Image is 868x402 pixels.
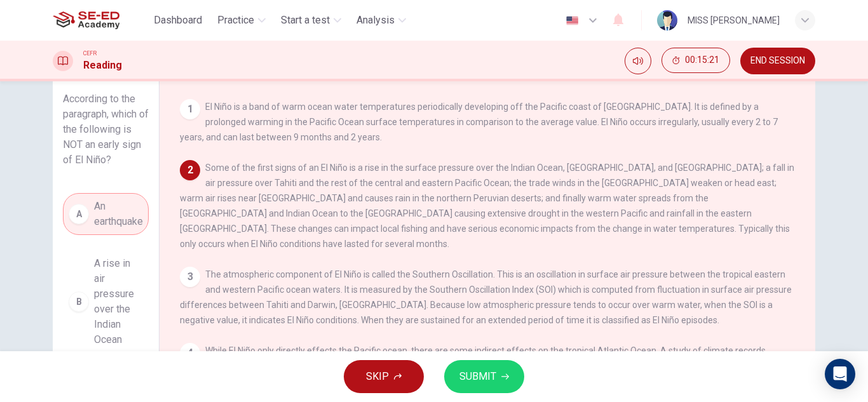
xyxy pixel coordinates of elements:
div: MISS [PERSON_NAME] [688,13,780,28]
span: Dashboard [154,13,202,28]
span: While El Niño only directly effects the Pacific ocean, there are some indirect effects on the tro... [180,345,779,401]
h1: Reading [83,58,122,73]
div: Mute [625,48,651,74]
button: SKIP [344,360,424,393]
div: 2 [180,160,200,180]
button: Start a test [276,9,346,32]
a: SE-ED Academy logo [53,8,149,33]
div: A [69,204,89,224]
button: END SESSION [740,48,815,74]
img: en [564,16,580,25]
span: CEFR [83,49,97,58]
button: Analysis [351,9,411,32]
div: 3 [180,267,200,287]
span: El Niño is a band of warm ocean water temperatures periodically developing off the Pacific coast ... [180,102,778,142]
span: Start a test [281,13,330,28]
img: Profile picture [657,10,677,30]
span: A rise in air pressure over the Indian Ocean [94,256,143,347]
button: SUBMIT [444,360,524,393]
span: The atmospheric component of El Niño is called the Southern Oscillation. This is an oscillation i... [180,269,792,325]
button: 00:15:21 [661,48,730,73]
span: Analysis [356,13,395,28]
div: Hide [661,48,730,74]
div: Open Intercom Messenger [825,359,855,389]
button: Practice [212,9,271,32]
span: According to the paragraph, which of the following is NOT an early sign of El Niño? [63,91,149,168]
span: 00:15:21 [685,55,719,65]
span: SKIP [366,368,389,385]
button: BA rise in air pressure over the Indian Ocean [63,250,149,353]
span: END SESSION [750,56,805,66]
span: SUBMIT [459,368,496,385]
span: Practice [217,13,254,28]
img: SE-ED Academy logo [53,8,119,33]
button: Dashboard [149,9,207,32]
span: Some of the first signs of an El Niño is a rise in the surface pressure over the Indian Ocean, [G... [180,163,794,249]
span: An earthquake [94,199,143,229]
button: AAn earthquake [63,193,149,235]
div: 1 [180,99,200,119]
div: B [69,291,89,312]
div: 4 [180,343,200,363]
